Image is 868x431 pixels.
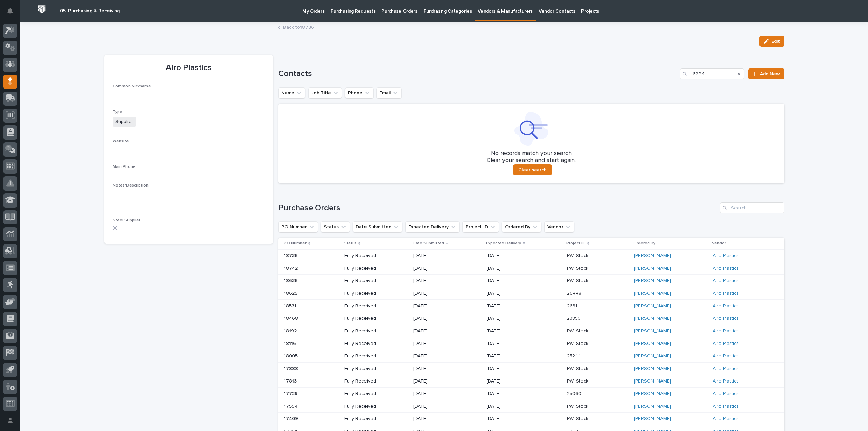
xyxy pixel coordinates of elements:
p: Fully Received [344,404,393,409]
a: Alro Plastics [713,266,739,271]
tr: 1846818468 Fully Received[DATE][DATE]2385023850 [PERSON_NAME] Alro Plastics [278,312,784,325]
p: [DATE] [413,328,462,334]
p: - [113,92,265,99]
button: Job Title [308,87,342,98]
p: [DATE] [487,391,535,397]
p: Fully Received [344,278,393,284]
span: Notes/Description [113,183,149,188]
p: 17594 [284,402,299,409]
a: Alro Plastics [713,328,739,334]
span: Common Nickname [113,84,151,89]
tr: 1740917409 Fully Received[DATE][DATE]PWI StockPWI Stock [PERSON_NAME] Alro Plastics [278,413,784,425]
button: Edit [759,36,784,47]
span: Website [113,139,129,143]
span: Clear search [518,167,547,173]
a: [PERSON_NAME] [634,266,671,271]
p: [DATE] [487,404,535,409]
p: [DATE] [487,416,535,422]
p: Expected Delivery [486,240,521,247]
tr: 1800518005 Fully Received[DATE][DATE]2524425244 [PERSON_NAME] Alro Plastics [278,350,784,363]
p: [DATE] [487,366,535,372]
a: Add New [748,68,784,79]
span: Add New [760,72,780,76]
p: [DATE] [487,253,535,259]
p: Vendor [712,240,726,247]
a: Alro Plastics [713,341,739,347]
a: [PERSON_NAME] [634,404,671,409]
button: Email [376,87,402,98]
tr: 1862518625 Fully Received[DATE][DATE]2644826448 [PERSON_NAME] Alro Plastics [278,287,784,300]
p: [DATE] [487,316,535,321]
a: Alro Plastics [713,253,739,259]
p: PWI Stock [567,339,590,347]
a: Alro Plastics [713,353,739,359]
p: Date Submitted [413,240,444,247]
p: 17729 [284,390,299,397]
p: [DATE] [487,378,535,384]
p: Fully Received [344,266,393,271]
input: Search [720,202,784,213]
a: [PERSON_NAME] [634,366,671,372]
p: [DATE] [487,291,535,296]
p: 17409 [284,415,299,422]
p: 18531 [284,302,298,309]
tr: 1781317813 Fully Received[DATE][DATE]PWI StockPWI Stock [PERSON_NAME] Alro Plastics [278,375,784,388]
p: Fully Received [344,366,393,372]
a: Alro Plastics [713,366,739,372]
p: Ordered By [633,240,655,247]
p: Project ID [566,240,586,247]
a: [PERSON_NAME] [634,378,671,384]
p: Fully Received [344,353,393,359]
a: [PERSON_NAME] [634,353,671,359]
tr: 1853118531 Fully Received[DATE][DATE]2631126311 [PERSON_NAME] Alro Plastics [278,300,784,312]
p: 18192 [284,327,298,334]
a: [PERSON_NAME] [634,416,671,422]
a: [PERSON_NAME] [634,341,671,347]
tr: 1759417594 Fully Received[DATE][DATE]PWI StockPWI Stock [PERSON_NAME] Alro Plastics [278,400,784,413]
p: 17888 [284,365,299,372]
p: [DATE] [413,416,462,422]
p: [DATE] [413,266,462,271]
button: Date Submitted [353,221,402,232]
tr: 1873618736 Fully Received[DATE][DATE]PWI StockPWI Stock [PERSON_NAME] Alro Plastics [278,250,784,262]
p: 26448 [567,289,583,296]
a: Alro Plastics [713,391,739,397]
div: Search [680,68,744,79]
p: PO Number [284,240,307,247]
p: [DATE] [413,404,462,409]
p: PWI Stock [567,377,590,384]
img: Workspace Logo [36,3,48,16]
p: 18742 [284,264,299,271]
p: Fully Received [344,341,393,347]
button: Expected Delivery [405,221,460,232]
p: PWI Stock [567,277,590,284]
p: [DATE] [413,303,462,309]
tr: 1772917729 Fully Received[DATE][DATE]2506025060 [PERSON_NAME] Alro Plastics [278,388,784,400]
p: 18005 [284,352,299,359]
p: [DATE] [413,391,462,397]
button: Ordered By [502,221,541,232]
p: [DATE] [487,341,535,347]
p: - [113,146,265,154]
button: Project ID [462,221,499,232]
a: [PERSON_NAME] [634,328,671,334]
tr: 1788817888 Fully Received[DATE][DATE]PWI StockPWI Stock [PERSON_NAME] Alro Plastics [278,363,784,375]
p: [DATE] [487,278,535,284]
h2: 05. Purchasing & Receiving [60,8,120,14]
p: 18625 [284,289,299,296]
p: [DATE] [487,353,535,359]
a: Alro Plastics [713,278,739,284]
button: Name [278,87,305,98]
p: [DATE] [487,303,535,309]
p: - [113,195,265,202]
p: Fully Received [344,291,393,296]
a: Alro Plastics [713,378,739,384]
span: Main Phone [113,165,136,169]
p: Fully Received [344,316,393,321]
a: Alro Plastics [713,291,739,296]
p: Fully Received [344,253,393,259]
tr: 1874218742 Fully Received[DATE][DATE]PWI StockPWI Stock [PERSON_NAME] Alro Plastics [278,262,784,275]
p: Fully Received [344,328,393,334]
a: Alro Plastics [713,303,739,309]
